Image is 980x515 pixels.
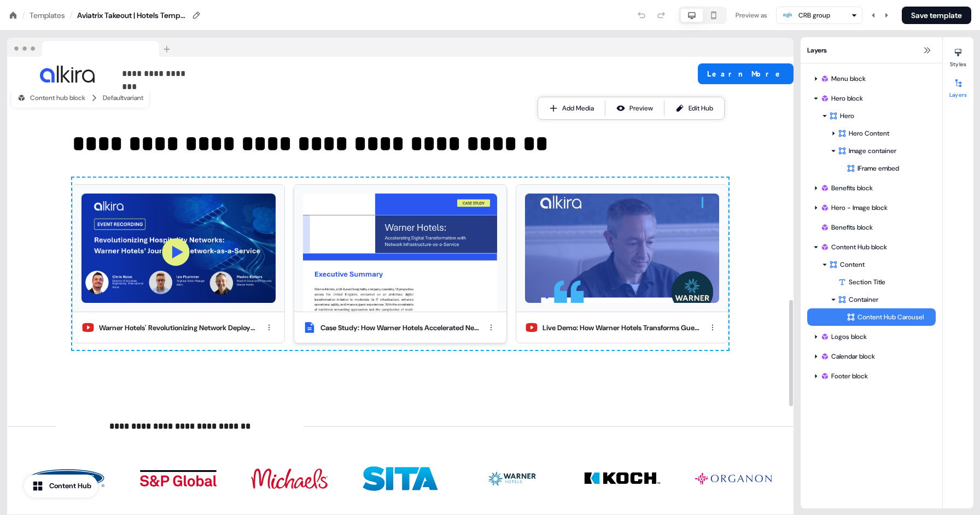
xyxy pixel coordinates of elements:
div: HeroHero ContentImage containerIFrame embed [807,107,936,177]
div: Hero Content [807,125,936,142]
div: Calendar block [807,348,936,365]
div: Case Study: How Warner Hotels Accelerated Network Connectivity with Alkira [320,323,480,333]
div: Warner Hotels' Revolutionizing Network Deployment with Alkira | Tech Show [GEOGRAPHIC_DATA] 2025 [99,323,258,333]
img: Warner-Hotels-Case-Study-v3_(1).pdf [303,194,497,312]
div: Add Media [562,103,594,114]
div: CRB group [798,10,830,21]
div: IFrame embed [807,160,936,177]
div: Live Demo: How Warner Hotels Transforms Guest Experience with [PERSON_NAME] [542,323,702,333]
button: Add Media [540,100,603,117]
div: / [22,9,25,21]
button: Preview [608,100,662,117]
div: Container [838,294,931,305]
div: Footer block [807,367,936,385]
img: Image [140,457,217,500]
div: Benefits block [820,222,931,233]
div: Content Hub block [820,242,931,253]
div: Content Hub Carousel [807,308,936,326]
div: Aviatrix Takeout | Hotels Template [77,10,186,21]
div: Content Hub Carousel [847,312,936,323]
img: Image [40,66,95,83]
img: Image [362,457,439,500]
div: Hero - Image block [820,202,931,213]
a: Edit Hub [667,100,722,117]
img: Warner Cloud Con Video [525,194,719,303]
img: Image [251,457,328,500]
div: Default variant [103,92,143,103]
div: Preview [629,103,653,114]
div: Hero [829,110,931,121]
div: Content hub block [17,92,85,103]
button: Styles [943,44,973,68]
div: Hero blockHeroHero ContentImage containerIFrame embed [807,90,936,177]
div: Edit Hub [689,103,713,114]
img: Image [695,457,772,500]
button: CRB group [776,7,862,24]
img: Browser topbar [7,38,175,57]
div: Hero Content [838,128,931,139]
div: Hero block [820,93,931,104]
div: ContentSection TitleContainerContent Hub Carousel [807,256,936,326]
img: Image [29,457,106,500]
div: ContainerContent Hub Carousel [807,291,936,326]
div: Content Hub blockContentSection TitleContainerContent Hub Carousel [807,238,936,326]
button: Learn More [698,63,794,84]
div: Layers [801,37,942,63]
div: Content Hub [49,481,91,491]
div: Hero - Image block [807,199,936,216]
div: ImageImageImageImageImageImageImage [7,446,794,511]
div: Benefits block [820,183,931,194]
img: Warner Hotels' Revolutionizing Network Deployment with Alkira | Tech Show London 2025 [81,194,276,303]
button: Content Hub [24,475,98,498]
div: Menu block [807,70,936,87]
a: Templates [30,10,65,21]
div: Footer block [820,371,931,382]
div: Benefits block [807,179,936,197]
div: Section Title [807,273,936,291]
div: IFrame embed [847,163,936,174]
button: Layers [943,74,973,98]
div: Menu block [820,73,931,84]
button: Save template [902,7,971,24]
img: Image [473,457,550,500]
div: Section Title [838,277,936,288]
div: Preview as [736,10,767,21]
div: Content [829,259,931,270]
img: Image [584,457,661,500]
div: Image container [838,145,931,156]
div: Logos block [820,331,931,342]
div: Warner Hotels' Revolutionizing Network Deployment with Alkira | Tech Show London 2025Warner Hotel... [72,178,728,350]
div: Logos block [807,328,936,346]
div: Calendar block [820,351,931,362]
div: Benefits block [807,219,936,236]
div: Image containerIFrame embed [807,142,936,177]
div: / [69,9,73,21]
